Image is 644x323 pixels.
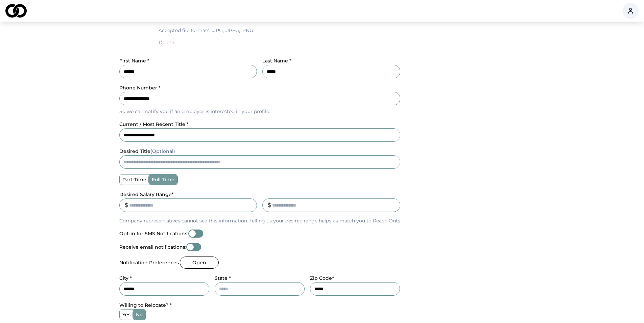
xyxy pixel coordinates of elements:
[211,27,253,33] span: .jpg, .jpeg, .png
[119,231,188,236] label: Opt-in for SMS Notifications:
[119,260,180,265] label: Notification Preferences:
[5,4,27,18] img: logo
[119,58,149,64] label: First Name *
[159,39,174,46] button: Delete
[180,257,219,269] button: Open
[262,191,265,197] label: _
[119,275,132,281] label: City *
[119,108,400,115] p: So we can notify you if an employer is interested in your profile.
[125,201,128,209] div: $
[133,309,145,320] label: no
[159,27,253,34] p: Accepted file formats:
[268,201,271,209] div: $
[262,58,291,64] label: Last Name *
[150,148,175,154] span: (Optional)
[119,302,172,308] label: Willing to Relocate? *
[119,191,174,197] label: Desired Salary Range *
[149,174,177,185] label: full-time
[119,245,186,249] label: Receive email notifications:
[119,217,400,224] p: Company representatives cannot see this information. Telling us your desired range helps us match...
[120,174,149,185] label: part-time
[215,275,231,281] label: State *
[119,121,189,127] label: current / most recent title *
[119,148,175,154] label: desired title
[310,275,334,281] label: Zip Code*
[119,85,161,91] label: Phone Number *
[120,309,133,320] label: yes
